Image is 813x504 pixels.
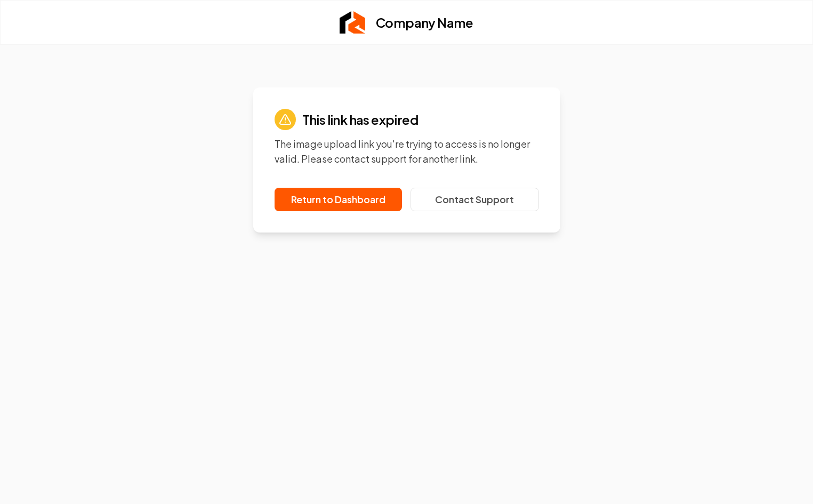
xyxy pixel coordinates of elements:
a: Return to Dashboard [275,188,402,211]
img: Rebolt Logo [340,11,365,34]
h2: Company Name [376,14,473,31]
a: Contact Support [410,188,539,211]
p: The image upload link you're trying to access is no longer valid. Please contact support for anot... [275,137,539,166]
h1: This link has expired [302,111,418,128]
